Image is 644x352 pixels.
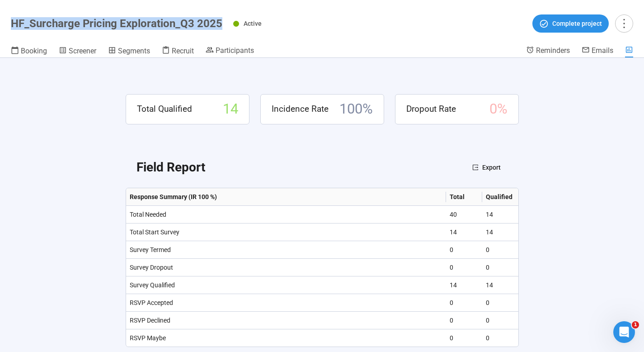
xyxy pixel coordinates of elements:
td: 14 [482,206,518,224]
a: Screener [59,46,96,57]
a: Booking [11,46,47,57]
span: Total Start Survey [130,228,179,236]
td: 40 [446,206,482,224]
span: Export [482,162,501,172]
td: 14 [446,276,482,294]
span: Recruit [172,47,194,55]
span: Total Needed [130,211,166,218]
td: 14 [482,224,518,241]
th: Response Summary (IR 100 %) [126,188,446,206]
span: 1 [632,321,639,328]
iframe: Intercom live chat [613,321,635,343]
span: Participants [216,46,254,55]
span: Incidence Rate [272,102,329,116]
a: Segments [108,46,150,57]
span: Segments [118,47,150,55]
span: Booking [21,47,47,55]
td: 0 [446,312,482,329]
button: exportExport [465,160,508,175]
td: 0 [482,259,518,276]
button: Complete project [532,14,609,33]
a: Reminders [526,46,570,57]
td: 0 [446,241,482,259]
span: 14 [223,98,238,120]
span: Dropout Rate [406,102,456,116]
td: 0 [482,329,518,347]
h1: HF_Surcharge Pricing Exploration_Q3 2025 [11,17,222,30]
a: Emails [582,46,613,57]
span: export [472,164,479,171]
th: Qualified [482,188,518,206]
td: 0 [446,259,482,276]
td: 14 [446,224,482,241]
a: Recruit [162,46,194,57]
td: 0 [482,312,518,329]
td: 0 [446,329,482,347]
span: Screener [69,47,96,55]
button: more [615,14,633,33]
th: Total [446,188,482,206]
td: 0 [446,294,482,312]
span: Total Qualified [137,102,192,116]
span: Survey Dropout [130,264,173,271]
h2: Field Report [136,157,205,177]
span: Complete project [552,19,602,29]
span: Reminders [536,46,570,55]
span: Survey Qualified [130,281,175,289]
span: RSVP Declined [130,317,170,324]
span: more [618,17,630,29]
a: Participants [206,46,254,57]
span: RSVP Maybe [130,334,166,342]
span: Survey Termed [130,246,171,253]
td: 0 [482,294,518,312]
span: RSVP Accepted [130,299,173,306]
span: Active [244,20,262,27]
span: 0 % [489,98,508,120]
span: Emails [592,46,613,55]
td: 14 [482,276,518,294]
td: 0 [482,241,518,259]
span: 100 % [339,98,373,120]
